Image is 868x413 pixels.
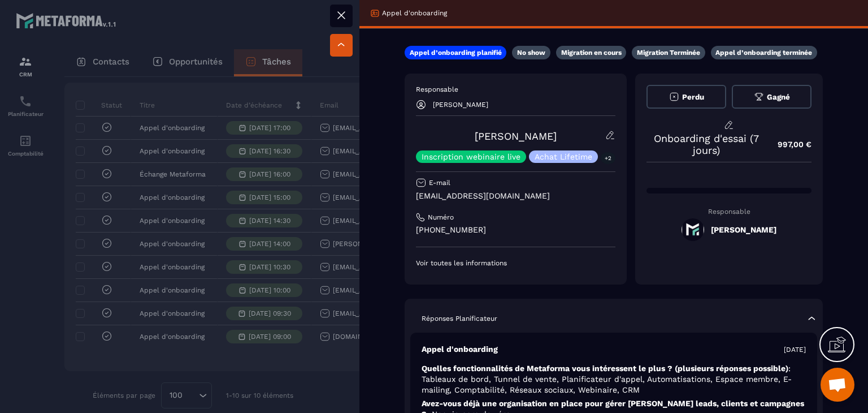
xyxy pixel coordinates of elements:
[561,48,622,57] p: Migration en cours
[416,225,615,235] p: [PHONE_NUMBER]
[422,363,806,395] p: Quelles fonctionnalités de Metaforma vous intéressent le plus ? (plusieurs réponses possible)
[646,85,726,109] button: Perdu
[715,48,812,57] p: Appel d’onboarding terminée
[711,225,776,234] h5: [PERSON_NAME]
[422,364,792,394] span: : Tableaux de bord, Tunnel de vente, Planificateur d'appel, Automatisations, Espace membre, E-mai...
[433,101,488,109] p: [PERSON_NAME]
[422,153,520,161] p: Inscription webinaire live
[416,85,615,94] p: Responsable
[732,85,811,109] button: Gagné
[416,191,615,201] p: [EMAIL_ADDRESS][DOMAIN_NAME]
[428,213,454,222] p: Numéro
[475,130,557,142] a: [PERSON_NAME]
[682,93,704,101] span: Perdu
[821,368,854,402] a: Ouvrir le chat
[517,48,545,57] p: No show
[429,178,450,187] p: E-mail
[422,314,497,323] p: Réponses Planificateur
[767,93,790,101] span: Gagné
[766,134,811,156] p: 997,00 €
[784,345,806,354] p: [DATE]
[535,153,592,161] p: Achat Lifetime
[422,344,498,355] p: Appel d'onboarding
[646,132,766,156] p: Onboarding d'essai (7 jours)
[410,48,502,57] p: Appel d’onboarding planifié
[637,48,700,57] p: Migration Terminée
[416,259,615,268] p: Voir toutes les informations
[382,8,447,18] p: Appel d'onboarding
[646,208,811,216] p: Responsable
[601,152,615,164] p: +2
